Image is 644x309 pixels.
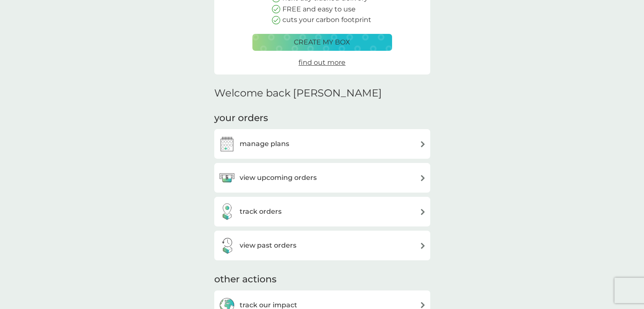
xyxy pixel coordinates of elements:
[240,172,317,183] h3: view upcoming orders
[420,175,426,181] img: arrow right
[420,209,426,215] img: arrow right
[240,138,289,149] h3: manage plans
[240,206,282,217] h3: track orders
[240,240,296,251] h3: view past orders
[294,37,350,48] p: create my box
[282,4,356,15] p: FREE and easy to use
[420,302,426,308] img: arrow right
[299,57,345,68] a: find out more
[214,87,382,99] h2: Welcome back [PERSON_NAME]
[299,58,345,66] span: find out more
[420,141,426,147] img: arrow right
[214,112,268,125] h3: your orders
[420,243,426,249] img: arrow right
[252,34,392,51] button: create my box
[282,14,371,25] p: cuts your carbon footprint
[214,273,276,286] h3: other actions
